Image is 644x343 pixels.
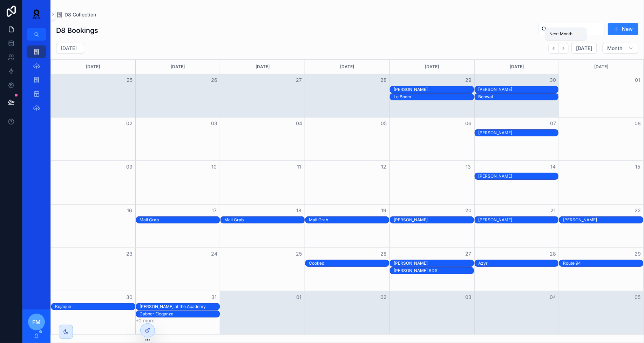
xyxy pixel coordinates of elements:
[559,43,569,54] button: Next
[633,293,642,301] button: 05
[379,206,388,215] button: 19
[563,217,643,223] div: [PERSON_NAME]
[394,94,474,100] div: Le Boom
[394,260,474,266] div: [PERSON_NAME]
[140,304,220,309] div: [PERSON_NAME] at the Academy
[379,163,388,171] button: 12
[479,217,558,223] div: [PERSON_NAME]
[210,76,218,84] button: 26
[210,250,218,258] button: 24
[126,119,134,128] button: 02
[633,250,642,258] button: 29
[549,250,557,258] button: 28
[394,268,474,273] div: [PERSON_NAME] RDS
[295,76,303,84] button: 27
[379,119,388,128] button: 05
[61,45,77,52] h2: [DATE]
[295,119,303,128] button: 04
[32,318,41,326] span: FM
[633,206,642,215] button: 22
[479,86,558,93] div: Ben Klock
[136,318,155,323] button: +2 more
[464,76,473,84] button: 29
[295,293,303,301] button: 01
[126,76,134,84] button: 25
[295,206,303,215] button: 18
[633,163,642,171] button: 15
[563,217,643,223] div: Charlie Sparks
[295,250,303,258] button: 25
[464,119,473,128] button: 06
[549,206,557,215] button: 21
[394,87,474,92] div: [PERSON_NAME]
[126,206,134,215] button: 16
[549,76,557,84] button: 30
[295,163,303,171] button: 11
[464,250,473,258] button: 27
[309,260,389,266] div: Cooked
[224,217,304,223] div: Mall Grab
[464,163,473,171] button: 13
[52,60,134,74] div: [DATE]
[140,217,220,223] div: Mall Grab
[633,76,642,84] button: 01
[394,94,474,100] div: Le Boom
[224,217,304,223] div: Mall Grab
[126,293,134,301] button: 30
[607,45,623,51] span: Month
[571,43,597,54] button: [DATE]
[210,206,218,215] button: 17
[479,217,558,223] div: Josh Baker
[549,163,557,171] button: 14
[560,60,643,74] div: [DATE]
[210,163,218,171] button: 10
[391,60,473,74] div: [DATE]
[476,60,558,74] div: [DATE]
[394,86,474,93] div: SOSA
[309,217,389,223] div: Mall Grab
[126,163,134,171] button: 09
[549,31,572,37] span: Next Month
[549,119,557,128] button: 07
[306,60,388,74] div: [DATE]
[576,45,592,51] span: [DATE]
[140,311,220,317] div: Gabber Eleganza
[608,23,638,35] button: New
[56,11,96,18] a: D8 Collection
[22,41,50,123] div: scrollable content
[394,217,474,223] div: [PERSON_NAME]
[50,59,644,335] div: Month View
[479,260,558,266] div: Azyr
[56,26,98,35] h1: D8 Bookings
[479,130,558,136] div: [PERSON_NAME]
[309,217,389,223] div: Mall Grab
[603,43,638,54] button: Month
[479,94,558,100] div: Benwal
[379,293,388,301] button: 02
[479,173,558,179] div: [PERSON_NAME]
[633,119,642,128] button: 08
[394,217,474,223] div: Patrick Topping
[210,119,218,128] button: 03
[394,267,474,274] div: Boris Brejcha RDS
[563,260,643,266] div: Route 94
[479,130,558,136] div: DJ Seinfeld
[479,94,558,100] div: Benwal
[65,11,96,18] span: D8 Collection
[140,311,220,317] div: Gabber Eleganza
[28,8,45,20] img: App logo
[394,260,474,266] div: Jeff Mills
[221,60,304,74] div: [DATE]
[55,304,135,309] div: Kojaque
[479,173,558,179] div: Stella Bossi
[549,293,557,301] button: 04
[464,206,473,215] button: 20
[549,43,559,54] button: Back
[479,87,558,92] div: [PERSON_NAME]
[140,217,220,223] div: Mall Grab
